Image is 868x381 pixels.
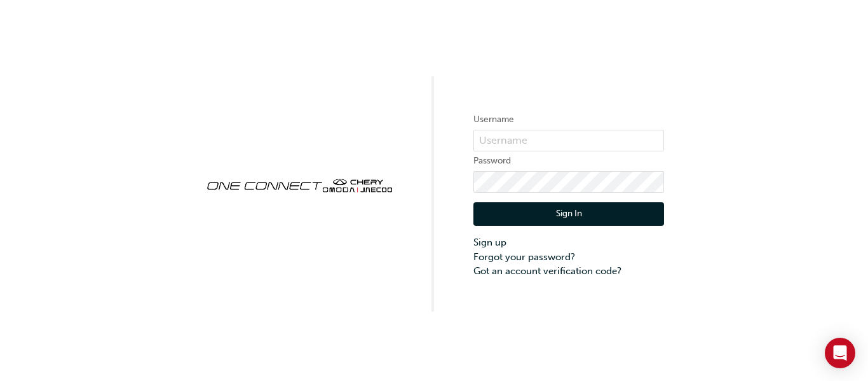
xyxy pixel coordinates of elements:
a: Sign up [473,235,664,250]
img: oneconnect [204,168,395,201]
label: Username [473,112,664,127]
button: Sign In [473,202,664,226]
label: Password [473,153,664,169]
div: Open Intercom Messenger [825,338,855,368]
a: Got an account verification code? [473,264,664,279]
input: Username [473,130,664,151]
a: Forgot your password? [473,250,664,265]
